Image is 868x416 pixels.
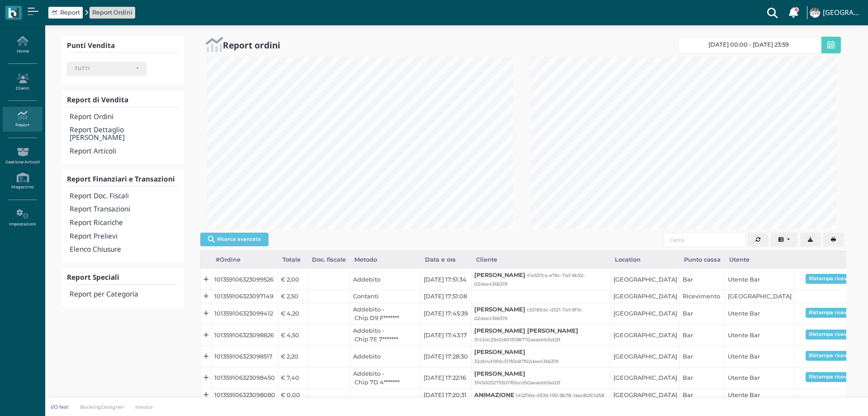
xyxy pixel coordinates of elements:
[278,251,307,268] div: Totale
[680,290,725,303] td: Ricevimento
[421,324,472,345] td: [DATE] 17:43:17
[8,8,19,18] img: logo
[52,8,80,17] a: Report
[474,392,514,398] b: ANIMAZIONE
[278,367,307,388] td: € 7,40
[680,303,725,324] td: Bar
[67,273,119,282] b: Report Speciali
[474,272,525,278] b: [PERSON_NAME]
[3,169,42,194] a: Magazzino
[611,367,680,388] td: [GEOGRAPHIC_DATA]
[421,251,472,268] div: Data e ora
[806,308,859,318] button: Ristampa ricevuta
[212,346,278,367] td: 101359106323098517
[212,367,278,388] td: 101359106323098450
[823,9,863,17] h4: [GEOGRAPHIC_DATA]
[278,346,307,367] td: € 2,20
[474,349,525,355] b: [PERSON_NAME]
[421,367,472,388] td: [DATE] 17:22:16
[278,290,307,303] td: € 2,50
[725,324,794,345] td: Utente Bar
[808,2,863,24] a: ... [GEOGRAPHIC_DATA]
[70,206,179,213] h4: Report Transazioni
[725,389,794,402] td: Utente Bar
[611,324,680,345] td: [GEOGRAPHIC_DATA]
[67,41,115,50] b: Punti Vendita
[611,290,680,303] td: [GEOGRAPHIC_DATA]
[516,392,604,398] small: 1412f164-457d-11f0-9b78-1aec80fc1d58
[474,327,578,334] b: [PERSON_NAME] [PERSON_NAME]
[664,233,746,247] input: Cerca
[350,251,420,268] div: Metodo
[806,274,859,284] button: Ristampa ricevuta
[806,330,859,339] button: Ristampa ricevuta
[725,269,794,290] td: Utente Bar
[278,269,307,290] td: € 2,00
[680,251,725,268] div: Punto cassa
[70,246,179,253] h4: Elenco Chiusure
[474,370,525,377] b: [PERSON_NAME]
[75,66,132,72] div: TUTTI
[472,251,611,268] div: Cliente
[474,359,558,364] small: 32db4d1916c511f0b87f02dee4366319
[421,269,472,290] td: [DATE] 17:51:34
[60,8,80,17] span: Report
[350,346,420,367] td: Addebito
[3,143,42,168] a: Gestione Articoli
[611,389,680,402] td: [GEOGRAPHIC_DATA]
[611,251,680,268] div: Location
[212,290,278,303] td: 101359106323097149
[800,233,821,247] button: Export
[70,291,179,298] h4: Report per Categoria
[67,95,128,105] b: Report di Vendita
[223,40,280,50] h2: Report ordini
[70,113,179,121] h4: Report Ordini
[421,303,472,324] td: [DATE] 17:45:39
[278,303,307,324] td: € 4,20
[806,351,859,361] button: Ristampa ricevuta
[804,388,860,408] iframe: Help widget launcher
[212,251,278,268] div: #Ordine
[212,303,278,324] td: 101359106323099412
[70,233,179,240] h4: Report Prelievi
[474,337,560,343] small: 3143dc2942d611f098770aeaebb5e02f
[748,233,768,247] button: Aggiorna
[70,148,179,155] h4: Report Articoli
[680,389,725,402] td: Bar
[680,367,725,388] td: Bar
[421,346,472,367] td: [DATE] 17:28:30
[725,346,794,367] td: Utente Bar
[3,107,42,132] a: Report
[421,290,472,303] td: [DATE] 17:51:08
[51,403,69,411] p: I/O Net
[278,324,307,345] td: € 4,50
[474,380,560,386] small: 3f450052755011f0bcd50aeaebb5e02f
[3,70,42,95] a: Clienti
[307,251,350,268] div: Doc. fiscale
[212,389,278,402] td: 101359106323098080
[708,41,789,48] span: [DATE] 00:00 - [DATE] 23:59
[680,346,725,367] td: Bar
[474,273,585,287] small: 41e557ca-e78c-11ef-9b52-02dee4366319
[474,307,583,321] small: c55185dc-d321-11ef-9f1b-02dee4366319
[725,251,794,268] div: Utente
[680,269,725,290] td: Bar
[200,233,269,246] button: Ricerca avanzata
[611,303,680,324] td: [GEOGRAPHIC_DATA]
[350,290,420,303] td: Contanti
[771,233,801,247] div: Colonne
[806,372,859,382] button: Ristampa ricevuta
[130,403,159,411] a: Invoice
[70,219,179,227] h4: Report Ricariche
[725,303,794,324] td: Utente Bar
[3,33,42,57] a: Home
[611,346,680,367] td: [GEOGRAPHIC_DATA]
[771,233,798,247] button: Columns
[92,8,132,17] span: Report Ordini
[474,306,525,313] b: [PERSON_NAME]
[350,269,420,290] td: Addebito
[74,403,130,411] a: BookingDesigner
[67,174,175,184] b: Report Finanziari e Transazioni
[725,367,794,388] td: Utente Bar
[680,324,725,345] td: Bar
